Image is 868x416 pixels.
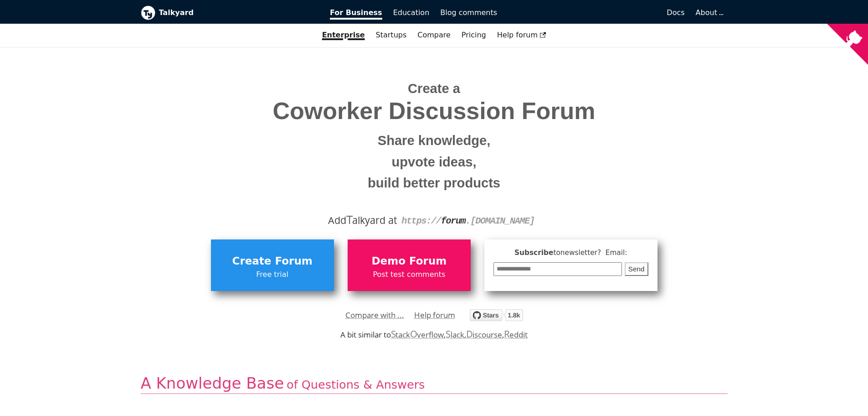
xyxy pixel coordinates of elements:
[667,8,684,17] span: Docs
[446,329,464,340] a: Slack
[414,308,455,322] a: Help forum
[391,328,396,340] span: S
[696,8,722,17] a: About
[148,130,721,151] small: Share knowledge,
[440,8,497,17] span: Blog comments
[141,374,728,394] h2: A Knowledge Base
[393,8,430,17] span: Education
[497,31,546,39] span: Help forum
[504,329,528,340] a: Reddit
[159,7,318,19] b: Talkyard
[492,27,552,43] a: Help forum
[346,211,353,228] span: T
[456,27,492,43] a: Pricing
[553,249,627,257] span: to newsletter ? Email:
[352,269,466,281] span: Post test comments
[324,5,388,21] a: For Business
[317,27,370,43] a: Enterprise
[211,239,334,291] a: Create ForumFree trial
[625,262,648,276] button: Send
[148,172,721,194] small: build better products
[410,328,417,340] span: O
[391,329,444,340] a: StackOverflow
[388,5,435,21] a: Education
[352,253,466,270] span: Demo Forum
[345,308,404,322] a: Compare with ...
[141,5,318,20] a: Talkyard logoTalkyard
[503,5,690,21] a: Docs
[446,328,451,340] span: S
[141,5,155,20] img: Talkyard logo
[466,329,502,340] a: Discourse
[493,247,648,259] span: Subscribe
[370,27,412,43] a: Startups
[408,81,460,96] span: Create a
[470,309,523,321] img: talkyard.svg
[504,328,510,340] span: R
[330,8,382,20] span: For Business
[216,253,329,270] span: Create Forum
[435,5,503,21] a: Blog comments
[417,31,451,39] a: Compare
[466,328,473,340] span: D
[287,378,425,391] span: of Questions & Answers
[216,269,329,281] span: Free trial
[401,216,534,226] code: https:// . [DOMAIN_NAME]
[148,98,721,124] span: Coworker Discussion Forum
[348,239,471,291] a: Demo ForumPost test comments
[148,213,721,228] div: Add alkyard at
[148,151,721,173] small: upvote ideas,
[470,311,523,324] a: Star debiki/talkyard on GitHub
[441,216,466,226] strong: forum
